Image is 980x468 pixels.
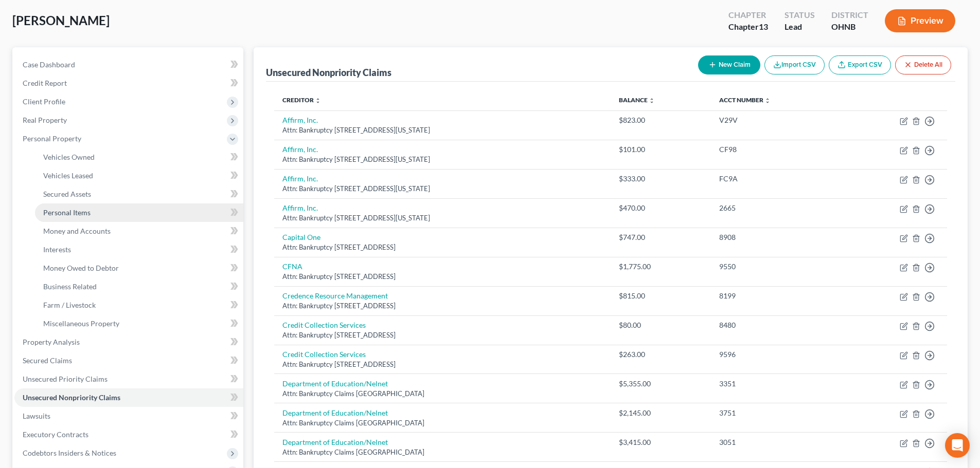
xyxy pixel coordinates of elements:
a: Balance unfold_more [619,96,655,104]
span: Codebtors Insiders & Notices [23,448,116,457]
span: Secured Assets [43,190,91,198]
a: Secured Assets [35,185,243,203]
span: Personal Items [43,208,91,217]
a: Case Dashboard [14,55,243,74]
a: Affirm, Inc. [282,116,318,124]
div: 8480 [719,320,832,330]
div: Attn: Bankruptcy [STREET_ADDRESS] [282,330,602,340]
a: Property Analysis [14,333,243,351]
div: 2665 [719,203,832,213]
div: $263.00 [619,349,703,360]
a: Capital One [282,233,320,241]
a: Credit Collection Services [282,350,366,359]
div: Status [785,9,815,21]
a: Executory Contracts [14,425,243,444]
a: Business Related [35,277,243,296]
div: $823.00 [619,115,703,125]
button: Delete All [895,55,951,74]
a: CFNA [282,262,302,271]
a: Unsecured Nonpriority Claims [14,388,243,407]
span: Farm / Livestock [43,301,96,309]
span: Property Analysis [23,338,80,346]
span: Business Related [43,282,97,291]
a: Department of Education/Nelnet [282,438,388,446]
div: 3351 [719,379,832,389]
span: Lawsuits [23,411,50,420]
div: District [831,9,868,21]
a: Personal Items [35,203,243,222]
div: Attn: Bankruptcy [STREET_ADDRESS] [282,242,602,252]
div: Attn: Bankruptcy [STREET_ADDRESS][US_STATE] [282,213,602,223]
span: Real Property [23,116,67,124]
span: Unsecured Priority Claims [23,375,108,383]
div: $2,145.00 [619,408,703,418]
div: 8199 [719,291,832,301]
div: Open Intercom Messenger [945,433,970,458]
div: $5,355.00 [619,379,703,389]
span: Client Profile [23,97,65,106]
div: CF98 [719,144,832,155]
a: Affirm, Inc. [282,203,318,212]
a: Secured Claims [14,351,243,370]
button: Import CSV [764,55,825,74]
a: Credit Collection Services [282,321,366,329]
span: Money Owed to Debtor [43,264,119,272]
span: Executory Contracts [23,430,88,439]
span: [PERSON_NAME] [12,13,110,28]
div: Lead [785,21,815,33]
div: $80.00 [619,320,703,330]
i: unfold_more [649,98,655,104]
span: Vehicles Owned [43,153,95,161]
div: Attn: Bankruptcy [STREET_ADDRESS][US_STATE] [282,125,602,135]
div: Unsecured Nonpriority Claims [266,66,391,79]
a: Affirm, Inc. [282,174,318,183]
a: Credence Resource Management [282,291,388,300]
a: Department of Education/Nelnet [282,408,388,417]
div: Attn: Bankruptcy Claims [GEOGRAPHIC_DATA] [282,418,602,428]
div: Attn: Bankruptcy [STREET_ADDRESS] [282,360,602,369]
a: Miscellaneous Property [35,314,243,333]
div: 9550 [719,261,832,272]
div: $101.00 [619,144,703,155]
div: 3751 [719,408,832,418]
div: Attn: Bankruptcy [STREET_ADDRESS][US_STATE] [282,184,602,194]
div: 9596 [719,349,832,360]
span: Credit Report [23,79,67,87]
div: 8908 [719,232,832,242]
a: Money Owed to Debtor [35,259,243,277]
span: Personal Property [23,134,81,143]
a: Acct Number unfold_more [719,96,771,104]
div: $1,775.00 [619,261,703,272]
span: Miscellaneous Property [43,319,119,328]
button: New Claim [698,55,760,74]
a: Export CSV [829,55,891,74]
div: $470.00 [619,203,703,213]
div: $333.00 [619,174,703,184]
span: Money and Accounts [43,227,111,235]
span: Unsecured Nonpriority Claims [23,393,120,402]
span: 13 [759,22,768,31]
div: 3051 [719,437,832,447]
i: unfold_more [764,98,771,104]
div: Attn: Bankruptcy Claims [GEOGRAPHIC_DATA] [282,447,602,457]
span: Secured Claims [23,356,72,365]
div: V29V [719,115,832,125]
button: Preview [885,9,955,32]
div: Attn: Bankruptcy [STREET_ADDRESS] [282,272,602,282]
span: Vehicles Leased [43,171,93,180]
div: Chapter [728,21,768,33]
div: OHNB [831,21,868,33]
a: Farm / Livestock [35,296,243,314]
div: $3,415.00 [619,437,703,447]
a: Vehicles Owned [35,148,243,166]
div: $815.00 [619,291,703,301]
div: Attn: Bankruptcy [STREET_ADDRESS][US_STATE] [282,155,602,164]
div: Chapter [728,9,768,21]
span: Interests [43,245,71,254]
a: Vehicles Leased [35,166,243,185]
i: unfold_more [315,98,321,104]
a: Unsecured Priority Claims [14,370,243,388]
div: $747.00 [619,232,703,242]
a: Lawsuits [14,407,243,425]
a: Credit Report [14,74,243,92]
